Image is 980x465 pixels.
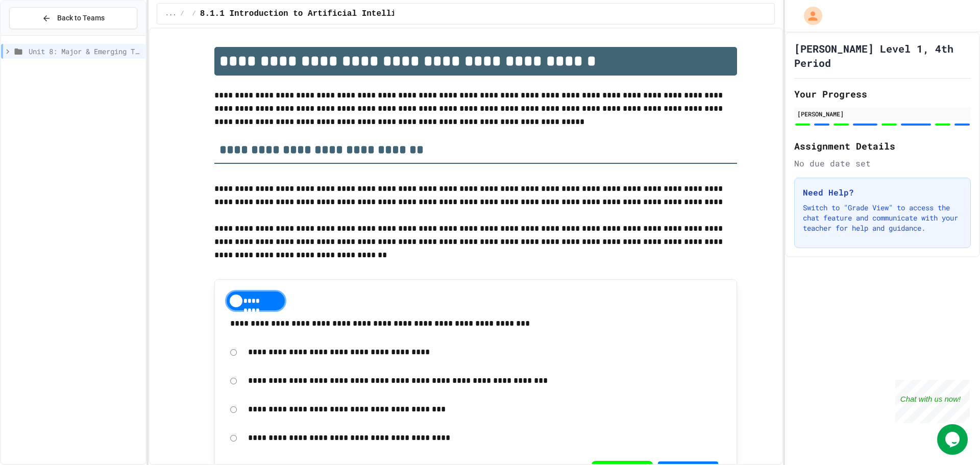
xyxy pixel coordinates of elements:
[803,186,962,199] h3: Need Help?
[200,8,421,20] span: 8.1.1 Introduction to Artificial Intelligence
[937,424,970,455] iframe: chat widget
[793,4,825,28] div: My Account
[794,87,971,101] h2: Your Progress
[797,109,968,118] div: [PERSON_NAME]
[9,7,137,29] button: Back to Teams
[180,10,184,18] span: /
[57,13,105,23] span: Back to Teams
[794,139,971,153] h2: Assignment Details
[29,46,141,57] span: Unit 8: Major & Emerging Technologies
[794,41,971,70] h1: [PERSON_NAME] Level 1, 4th Period
[794,157,971,169] div: No due date set
[895,380,970,423] iframe: chat widget
[165,10,177,18] span: ...
[803,203,962,233] p: Switch to "Grade View" to access the chat feature and communicate with your teacher for help and ...
[192,10,196,18] span: /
